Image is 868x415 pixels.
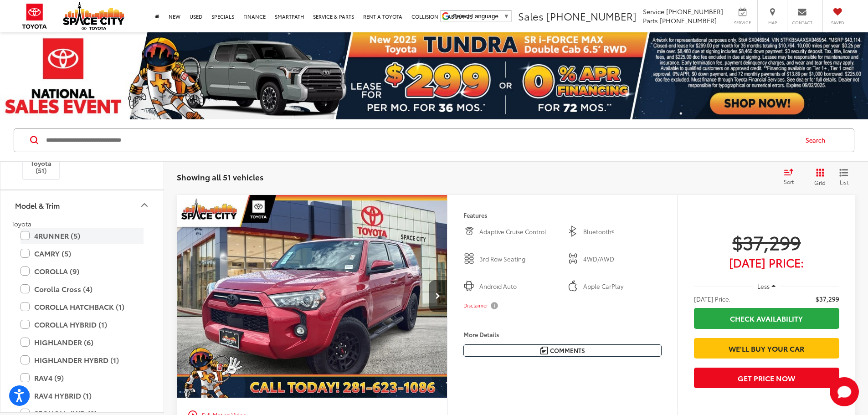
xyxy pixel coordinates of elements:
img: Comments [540,347,548,354]
a: 2022 Toyota 4RUNNER 4X4 SR5 PREMIUM V6 4WD2022 Toyota 4RUNNER 4X4 SR5 PREMIUM V6 4WD2022 Toyota 4... [176,195,448,398]
span: Grid [814,179,826,186]
div: 2022 Toyota 4RUNNER SR5 Premium 0 [176,195,448,398]
button: Model & TrimModel & Trim [0,190,164,220]
span: Apple CarPlay [583,282,662,291]
label: COROLLA (9) [21,263,144,279]
label: CAMRY (5) [21,246,144,261]
span: [DATE] Price: [694,294,730,303]
svg: Start Chat [830,377,859,406]
span: Disclaimer [463,302,488,309]
span: ​ [501,13,501,20]
label: 4RUNNER (5) [21,228,144,244]
span: Sales [518,9,544,23]
span: [DATE] Price: [694,258,839,267]
span: [PHONE_NUMBER] [660,16,717,25]
button: Comments [463,344,662,357]
button: Select sort value [779,168,804,186]
span: [PHONE_NUMBER] [666,7,723,16]
label: RAV4 (9) [21,370,144,386]
label: Corolla Cross (4) [21,281,144,297]
input: Search by Make, Model, or Keyword [45,129,797,151]
span: Toyota [11,219,31,228]
span: ▼ [503,13,509,20]
label: COROLLA HATCHBACK (1) [21,299,144,315]
span: Bluetooth® [583,227,662,236]
span: Service [643,7,664,16]
span: [PHONE_NUMBER] [546,9,637,23]
h4: Features [463,212,662,218]
span: Contact [792,20,812,26]
label: RAV4 HYBRID (1) [21,388,144,404]
span: $37,299 [816,294,839,303]
button: Next image [429,280,447,312]
span: Showing all 51 vehicles [177,171,263,182]
img: Space City Toyota [63,2,124,30]
button: Toggle Chat Window [830,377,859,406]
button: Less [753,278,781,295]
a: Select Language​ [453,13,509,20]
span: 3rd Row Seating [479,255,558,264]
h4: More Details [463,331,662,338]
span: Android Auto [479,282,558,291]
span: List [839,178,848,186]
span: Map [762,20,782,26]
label: HIGHLANDER HYBRD (1) [21,352,144,368]
img: 2022 Toyota 4RUNNER 4X4 SR5 PREMIUM V6 4WD [176,195,448,399]
span: Comments [550,346,585,355]
span: Service [732,20,753,26]
button: Disclaimer [463,296,500,315]
span: Adaptive Cruise Control [479,227,558,236]
span: Sort [784,178,794,185]
button: Get Price Now [694,368,839,388]
button: Grid View [804,168,832,186]
label: Toyota (51) [23,138,60,174]
span: 4WD/AWD [583,255,662,264]
a: Check Availability [694,308,839,328]
span: Saved [827,20,847,26]
span: Select Language [453,13,498,20]
span: Parts [643,16,658,25]
label: COROLLA HYBRID (1) [21,317,144,333]
span: Less [757,282,770,290]
div: Model & Trim [15,201,60,210]
label: HIGHLANDER (6) [21,334,144,350]
div: Model & Trim [139,200,150,210]
span: $37,299 [694,231,839,253]
button: Search [797,129,838,152]
a: We'll Buy Your Car [694,338,839,359]
button: List View [832,168,855,186]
